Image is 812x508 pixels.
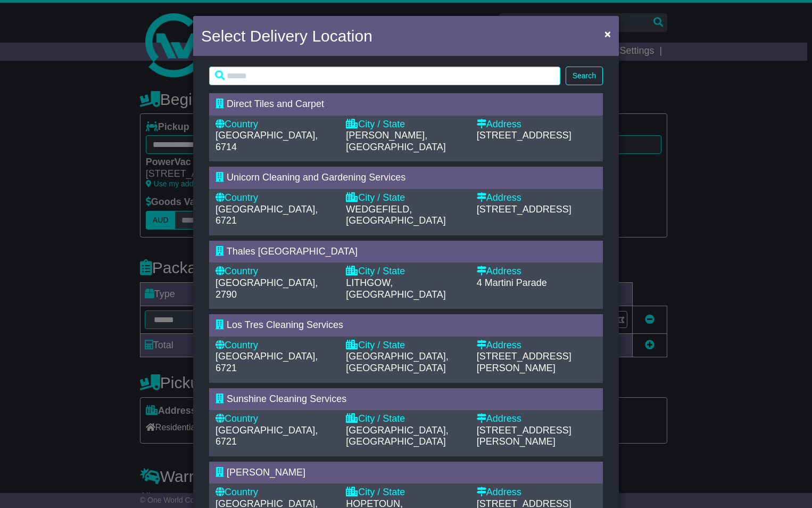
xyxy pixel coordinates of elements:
button: Search [566,67,603,85]
div: Address [477,487,596,498]
div: Address [477,192,596,204]
h4: Select Delivery Location [201,24,372,48]
div: City / State [346,487,466,498]
span: [PERSON_NAME] [227,467,305,478]
span: Thales [GEOGRAPHIC_DATA] [227,246,358,257]
span: [GEOGRAPHIC_DATA], 6714 [216,130,318,152]
span: 4 Martini Parade [477,277,547,288]
div: Country [216,340,335,351]
div: Country [216,192,335,204]
span: [GEOGRAPHIC_DATA], 6721 [216,425,318,447]
span: [GEOGRAPHIC_DATA], [GEOGRAPHIC_DATA] [346,425,448,447]
div: Country [216,266,335,277]
div: City / State [346,266,466,277]
span: [STREET_ADDRESS] [477,204,571,215]
div: Address [477,266,596,277]
span: Sunshine Cleaning Services [227,394,346,404]
span: [STREET_ADDRESS] [477,130,571,141]
span: [GEOGRAPHIC_DATA], 6721 [216,351,318,373]
span: Unicorn Cleaning and Gardening Services [227,172,405,183]
div: City / State [346,192,466,204]
span: WEDGEFIELD, [GEOGRAPHIC_DATA] [346,204,445,226]
div: Country [216,413,335,425]
span: [GEOGRAPHIC_DATA], 2790 [216,277,318,300]
span: LITHGOW, [GEOGRAPHIC_DATA] [346,277,445,300]
span: [STREET_ADDRESS][PERSON_NAME] [477,425,571,447]
span: Direct Tiles and Carpet [227,99,324,109]
div: Address [477,340,596,351]
button: Close [599,23,616,45]
span: [STREET_ADDRESS][PERSON_NAME] [477,351,571,373]
div: Country [216,487,335,498]
div: Address [477,413,596,425]
span: Los Tres Cleaning Services [227,319,343,330]
span: [GEOGRAPHIC_DATA], [GEOGRAPHIC_DATA] [346,351,448,373]
div: City / State [346,340,466,351]
div: City / State [346,413,466,425]
span: [PERSON_NAME], [GEOGRAPHIC_DATA] [346,130,445,152]
div: Address [477,119,596,130]
div: Country [216,119,335,130]
span: [GEOGRAPHIC_DATA], 6721 [216,204,318,226]
span: × [604,28,611,40]
div: City / State [346,119,466,130]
